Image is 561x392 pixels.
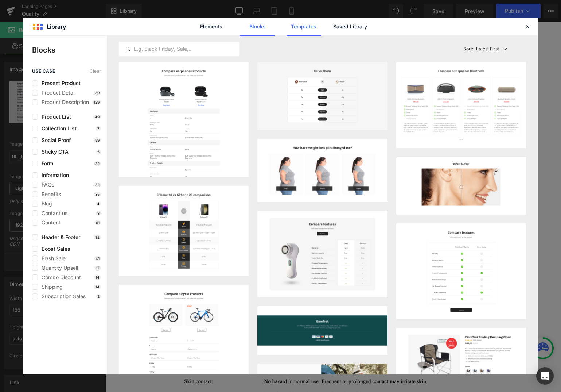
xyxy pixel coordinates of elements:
a: Saved Library [333,18,367,36]
p: 17 [94,266,101,270]
span: Present Product [38,80,81,86]
img: High Purity Aluminum [47,16,120,36]
a: Products [287,17,338,36]
p: 4 [96,201,101,206]
span: Collection List [38,126,77,131]
p: Blocks [32,45,107,55]
p: 2 [96,294,101,299]
span: use case [32,69,55,74]
span: Sort: [463,46,473,51]
p: 5 [96,150,101,154]
span: Blog [38,201,52,207]
p: 14 [94,275,101,280]
span: Product Description [38,99,89,105]
p: 7 [96,126,101,131]
span: Content [38,220,61,226]
button: Latest FirstSort:Latest First [460,36,526,62]
p: 61 [94,220,101,225]
img: image [119,186,249,276]
p: 8 [96,211,101,215]
a: Elements [194,18,229,36]
div: Open Intercom Messenger [536,367,554,385]
span: Header & Footer [38,234,80,240]
p: 32 [94,161,101,166]
span: Subscription Sales [38,293,86,299]
img: image [257,211,387,297]
img: image [257,306,387,355]
a: Analysis [245,17,285,36]
span: Information [38,172,69,178]
span: Product List [38,114,71,120]
p: Latest First [476,46,499,52]
a: Blocks [240,18,275,36]
p: 14 [94,285,101,289]
span: Combo Discount [38,274,81,280]
span: Product Detail [38,90,75,96]
p: 41 [94,256,101,261]
img: image [396,62,526,148]
span: Clear [90,69,101,74]
span: Flash Sale [38,255,66,261]
span: Form [38,161,53,166]
span: Boost Sales [38,246,70,252]
input: E.g. Black Friday, Sale,... [119,45,239,53]
a: About [204,17,244,36]
a: Contact [340,17,379,36]
a: Templates [287,18,321,36]
img: image [396,157,526,215]
p: 35 [94,192,101,196]
span: Shipping [38,284,63,290]
span: Benefits [38,191,61,197]
p: 32 [94,235,101,239]
p: 32 [94,182,101,187]
a: Home [174,17,203,36]
span: FAQs [38,182,54,188]
img: image [119,62,249,192]
img: image [396,223,526,319]
img: image [257,139,387,202]
span: Sticky CTA [38,149,69,155]
p: 129 [92,100,101,104]
p: 59 [94,138,101,142]
span: Contact us [38,210,67,216]
span: Quantity Upsell [38,265,78,271]
img: image [257,62,387,130]
p: 30 [94,91,101,95]
p: 49 [93,115,101,119]
span: Social Proof [38,137,71,143]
